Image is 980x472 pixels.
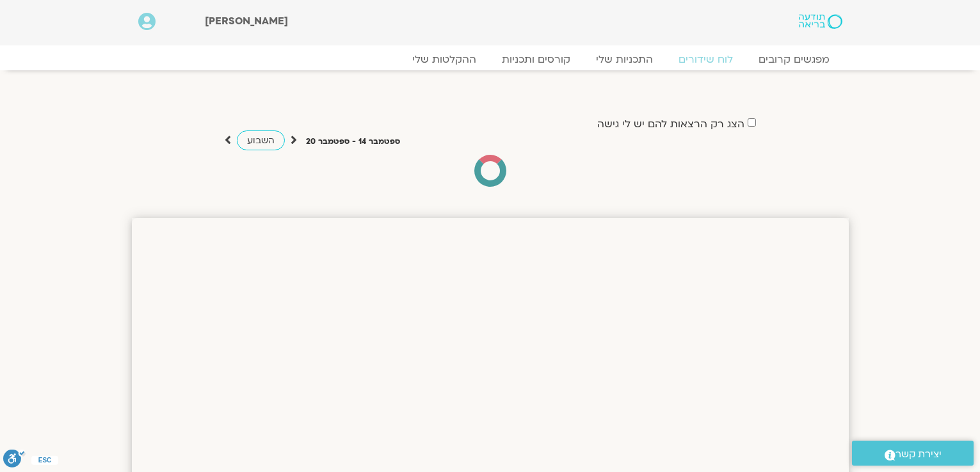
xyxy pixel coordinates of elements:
[852,441,974,466] a: יצירת קשר
[237,130,285,150] a: השבוע
[489,53,583,66] a: קורסים ותכניות
[138,53,842,66] nav: Menu
[746,53,842,66] a: מפגשים קרובים
[399,53,489,66] a: ההקלטות שלי
[205,14,288,28] span: [PERSON_NAME]
[306,135,400,148] p: ספטמבר 14 - ספטמבר 20
[247,134,275,146] span: השבוע
[896,446,942,463] span: יצירת קשר
[666,53,746,66] a: לוח שידורים
[597,118,744,130] label: הצג רק הרצאות להם יש לי גישה
[583,53,666,66] a: התכניות שלי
